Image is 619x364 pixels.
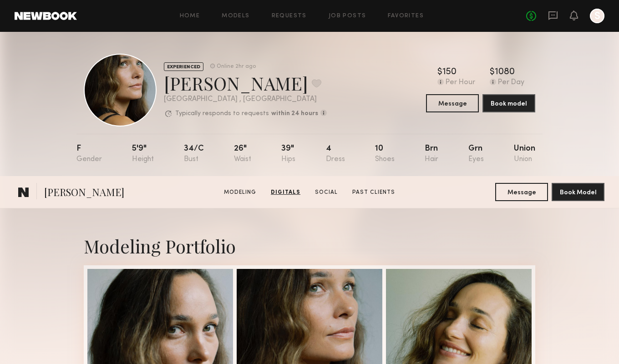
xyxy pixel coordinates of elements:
[44,185,124,201] span: [PERSON_NAME]
[495,183,548,201] button: Message
[426,94,479,112] button: Message
[272,13,307,19] a: Requests
[84,234,535,258] div: Modeling Portfolio
[271,111,318,117] b: within 24 hours
[442,68,457,77] div: 150
[425,145,438,163] div: Brn
[514,145,535,163] div: Union
[495,68,515,77] div: 1080
[132,145,154,163] div: 5'9"
[234,145,251,163] div: 26"
[468,145,484,163] div: Grn
[349,188,399,197] a: Past Clients
[164,96,327,103] div: [GEOGRAPHIC_DATA] , [GEOGRAPHIC_DATA]
[164,71,327,95] div: [PERSON_NAME]
[175,111,269,117] p: Typically responds to requests
[180,13,200,19] a: Home
[326,145,345,163] div: 4
[437,68,442,77] div: $
[222,13,249,19] a: Models
[220,188,260,197] a: Modeling
[490,68,495,77] div: $
[329,13,366,19] a: Job Posts
[375,145,395,163] div: 10
[217,64,256,70] div: Online 2hr ago
[164,62,203,71] div: EXPERIENCED
[446,79,475,87] div: Per Hour
[552,183,604,201] button: Book Model
[552,188,604,196] a: Book Model
[388,13,424,19] a: Favorites
[76,145,102,163] div: F
[498,79,524,87] div: Per Day
[281,145,295,163] div: 39"
[184,145,204,163] div: 34/c
[311,188,341,197] a: Social
[482,94,535,112] button: Book model
[590,9,604,23] a: S
[267,188,304,197] a: Digitals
